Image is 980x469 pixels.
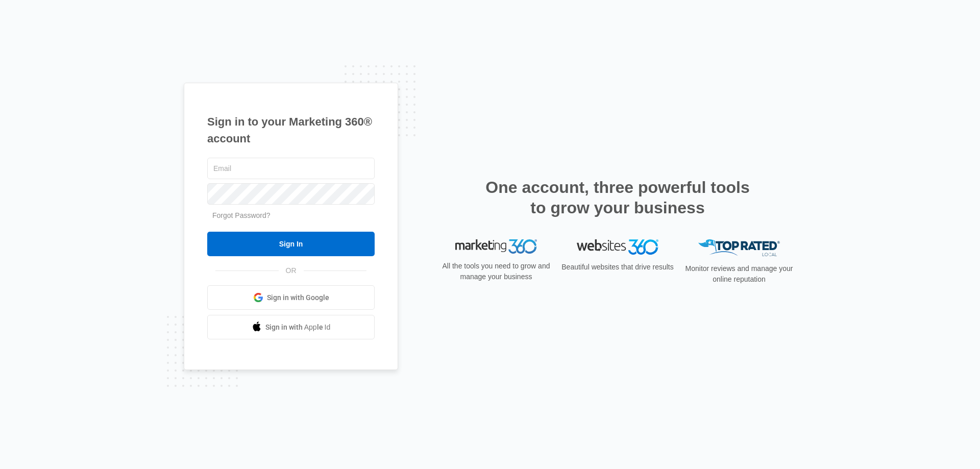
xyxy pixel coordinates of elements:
[439,261,553,282] p: All the tools you need to grow and manage your business
[577,239,658,254] img: Websites 360
[207,113,375,147] h1: Sign in to your Marketing 360® account
[560,262,675,273] p: Beautiful websites that drive results
[265,322,331,333] span: Sign in with Apple Id
[455,239,537,254] img: Marketing 360
[212,211,271,219] a: Forgot Password?
[267,292,329,303] span: Sign in with Google
[207,158,375,179] input: Email
[482,177,753,218] h2: One account, three powerful tools to grow your business
[682,263,796,285] p: Monitor reviews and manage your online reputation
[207,315,375,339] a: Sign in with Apple Id
[279,265,304,276] span: OR
[207,232,375,256] input: Sign In
[698,239,780,256] img: Top Rated Local
[207,285,375,310] a: Sign in with Google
